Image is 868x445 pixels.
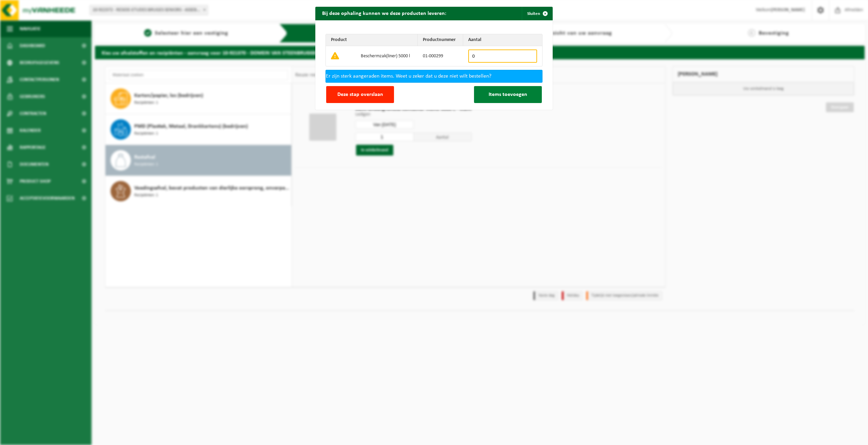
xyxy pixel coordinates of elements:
th: Aantal [463,34,542,46]
span: Deze stap overslaan [337,92,383,97]
th: Productnummer [418,34,463,46]
th: Product [326,34,418,46]
td: 01-000299 [418,46,463,66]
td: Beschermzak(liner) 5000 l [356,46,418,66]
div: Er zijn sterk aangeraden items. Weet u zeker dat u deze niet wilt bestellen? [326,70,542,82]
h2: Bij deze ophaling kunnen we deze producten leveren: [315,7,453,20]
button: Deze stap overslaan [326,86,394,103]
button: Sluiten [522,7,552,20]
button: Items toevoegen [474,86,542,103]
span: Items toevoegen [489,92,527,97]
